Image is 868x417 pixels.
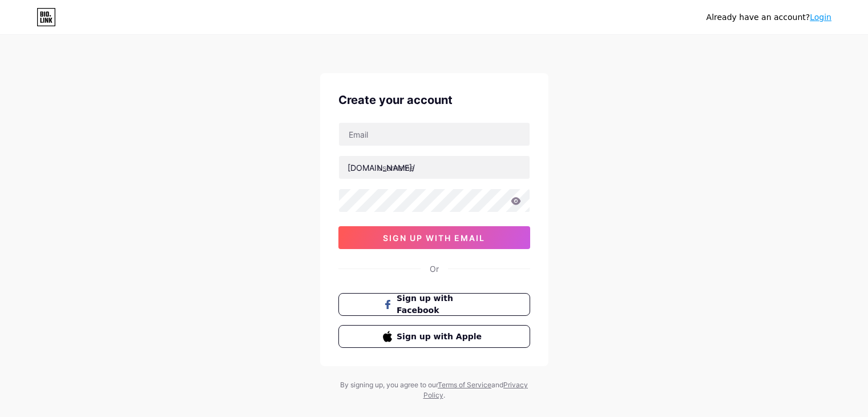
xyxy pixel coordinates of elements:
div: By signing up, you agree to our and . [337,380,531,400]
div: [DOMAIN_NAME]/ [348,162,415,174]
span: Sign up with Facebook [397,292,485,316]
button: Sign up with Facebook [338,293,530,316]
button: Sign up with Apple [338,325,530,348]
span: sign up with email [383,233,485,243]
a: Terms of Service [438,380,491,389]
input: Email [339,123,530,146]
span: Sign up with Apple [397,331,485,343]
div: Create your account [338,91,530,109]
a: Login [810,13,831,22]
input: username [339,156,530,179]
button: sign up with email [338,226,530,249]
div: Already have an account? [706,11,831,23]
div: Or [430,263,439,275]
